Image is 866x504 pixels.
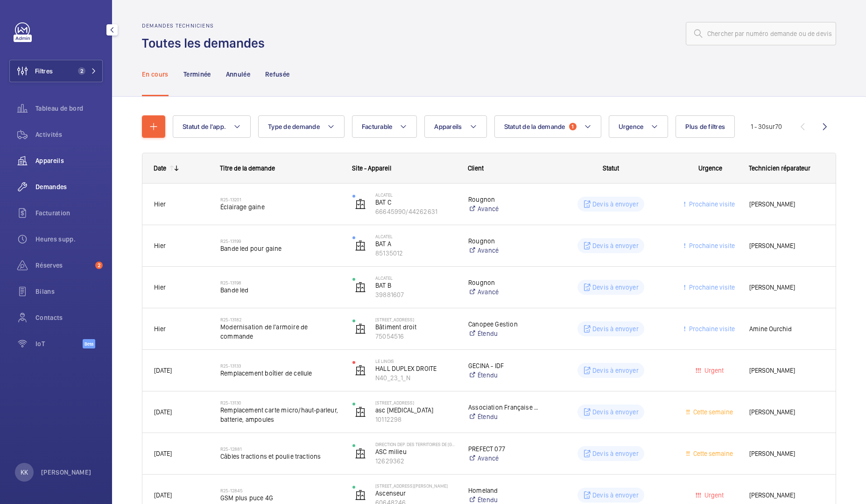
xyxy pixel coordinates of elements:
h2: R25-13133 [220,363,340,369]
span: Urgence [619,123,644,130]
p: Devis à envoyer [592,283,639,292]
div: Press SPACE to select this row. [142,267,836,308]
p: 10112298 [375,415,456,424]
span: Prochaine visite [687,242,735,249]
p: 39881607 [375,290,456,299]
button: Facturable [352,115,417,138]
button: Urgence [609,115,669,138]
span: [PERSON_NAME] [749,241,824,251]
p: Rougnon [468,195,539,204]
p: Annulée [226,70,250,79]
img: elevator.svg [355,490,366,501]
span: Bande led pour gaine [220,244,340,253]
span: Statut de l'app. [183,123,226,130]
span: Hier [154,325,166,333]
span: Urgent [703,367,724,374]
a: Avancé [468,454,539,463]
img: elevator.svg [355,199,366,210]
div: Press SPACE to select this row. [142,184,836,225]
span: Client [468,164,484,172]
h2: R25-13198 [220,280,340,285]
p: HALL DUPLEX DROITE [375,364,456,373]
span: Prochaine visite [687,200,735,208]
p: [STREET_ADDRESS] [375,400,456,405]
p: Homeland [468,486,539,495]
span: Prochaine visite [687,325,735,333]
p: GECINA - IDF [468,361,539,370]
p: BAT B [375,281,456,290]
p: BAT C [375,198,456,207]
span: Contacts [35,313,103,322]
span: Amine Ourchid [749,324,824,334]
div: Press SPACE to select this row. [142,433,836,475]
p: KK [21,468,28,477]
span: Appareils [35,156,103,165]
p: Direction Dep. des territoires de [GEOGRAPHIC_DATA] [375,441,456,447]
span: Remplacement boîtier de cellule [220,369,340,378]
p: Devis à envoyer [592,324,639,334]
span: Câbles tractions et poulie tractions [220,452,340,461]
div: Press SPACE to select this row. [142,225,836,267]
span: Statut de la demande [504,123,565,130]
h1: Toutes les demandes [142,35,270,52]
h2: R25-13199 [220,238,340,244]
p: Devis à envoyer [592,407,639,417]
p: PREFECT 077 [468,444,539,454]
span: 1 [569,123,577,130]
p: Refusée [265,70,289,79]
span: Urgence [698,164,722,172]
p: En cours [142,70,169,79]
a: Étendu [468,412,539,421]
span: [DATE] [154,408,172,416]
span: [PERSON_NAME] [749,365,824,376]
p: [STREET_ADDRESS][PERSON_NAME] [375,483,456,489]
p: Canopee Gestion [468,319,539,329]
h2: Demandes techniciens [142,22,270,29]
span: Remplacement carte micro/haut-parleur, batterie, ampoules [220,405,340,424]
p: Ascenseur [375,489,456,498]
p: 85135012 [375,248,456,258]
span: Plus de filtres [685,123,725,130]
input: Chercher par numéro demande ou de devis [686,22,836,45]
span: 2 [78,67,85,75]
span: [DATE] [154,491,172,499]
p: ALCATEL [375,234,456,239]
a: Étendu [468,370,539,380]
p: Rougnon [468,278,539,287]
span: [PERSON_NAME] [749,490,824,501]
button: Statut de la demande1 [494,115,601,138]
a: Avancé [468,287,539,297]
p: 75054516 [375,332,456,341]
button: Statut de l'app. [173,115,251,138]
span: Demandes [35,182,103,192]
h2: R25-13130 [220,400,340,405]
p: Rougnon [468,236,539,246]
p: Devis à envoyer [592,490,639,500]
p: ALCATEL [375,192,456,198]
p: Association Française de l’[DEMOGRAPHIC_DATA] de [PERSON_NAME] - [PERSON_NAME] [468,403,539,412]
img: elevator.svg [355,323,366,334]
img: elevator.svg [355,448,366,459]
span: Modernisation de l'armoire de commande [220,322,340,341]
button: Plus de filtres [676,115,735,138]
span: sur [766,123,775,130]
button: Appareils [424,115,486,138]
span: Éclairage gaine [220,202,340,212]
p: Devis à envoyer [592,241,639,250]
span: Cette semaine [691,408,733,416]
img: elevator.svg [355,365,366,376]
p: Devis à envoyer [592,366,639,375]
p: Le Linois [375,358,456,364]
span: Urgent [703,491,724,499]
p: ALCATEL [375,275,456,281]
span: Hier [154,284,166,291]
span: [DATE] [154,450,172,457]
span: Bilans [35,287,103,296]
span: Type de demande [268,123,320,130]
span: [PERSON_NAME] [749,199,824,210]
div: Press SPACE to select this row. [142,308,836,350]
span: IoT [35,339,83,348]
p: [STREET_ADDRESS] [375,317,456,322]
p: N40_23_1_N [375,373,456,383]
span: Titre de la demande [220,164,275,172]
